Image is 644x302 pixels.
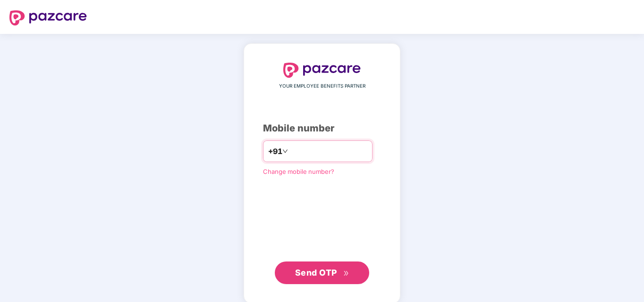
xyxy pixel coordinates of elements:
[9,10,87,25] img: logo
[275,261,369,284] button: Send OTPdouble-right
[282,148,288,154] span: down
[263,168,334,175] a: Change mobile number?
[268,146,282,157] span: +91
[283,63,361,78] img: logo
[263,121,381,136] div: Mobile number
[295,268,337,278] span: Send OTP
[279,82,365,90] span: YOUR EMPLOYEE BENEFITS PARTNER
[343,270,349,277] span: double-right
